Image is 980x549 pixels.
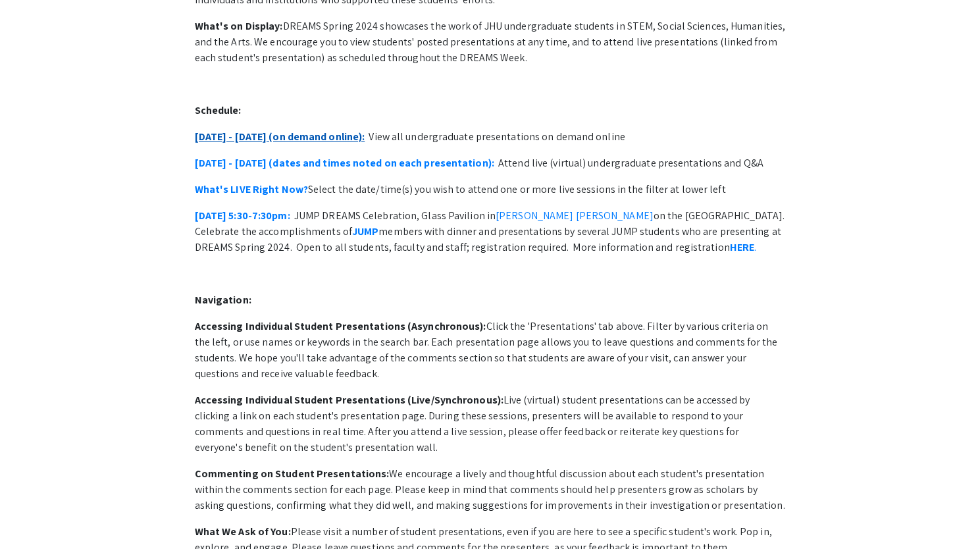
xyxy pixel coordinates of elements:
strong: What We Ask of You: [195,525,291,538]
a: [DATE] - [DATE] (dates and times noted on each presentation): [195,156,494,170]
p: DREAMS Spring 2024 showcases the work of JHU undergraduate students in STEM, Social Sciences, Hum... [195,18,786,66]
a: HERE. [730,240,757,254]
a: [DATE] - [DATE] (on demand online): [195,130,365,144]
strong: Commenting on Student Presentations: [195,467,390,481]
p: Select the date/time(s) you wish to attend one or more live sessions in the filter at lower left [195,182,786,197]
strong: Accessing Individual Student Presentations (Live/Synchronous): [195,393,503,407]
a: What's LIVE Right Now? [195,182,308,196]
iframe: Chat [10,490,56,539]
strong: Accessing Individual Student Presentations (Asynchronous): [195,319,486,333]
a: [DATE] 5:30-7:30pm: [195,209,290,222]
p: JUMP DREAMS Celebration, Glass Pavilion in on the [GEOGRAPHIC_DATA]. Celebrate the accomplishment... [195,208,786,255]
a: JUMP [352,224,378,238]
a: [PERSON_NAME] [PERSON_NAME] [496,209,654,222]
p: Live (virtual) student presentations can be accessed by clicking a link on each student's present... [195,392,786,456]
p: We encourage a lively and thoughtful discussion about each student's presentation within the comm... [195,466,786,513]
strong: HERE [730,240,754,254]
p: View all undergraduate presentations on demand online [195,129,786,145]
strong: Navigation: [195,293,251,307]
p: Attend live (virtual) undergraduate presentations and Q&A [195,155,786,171]
strong: What's on Display: [195,19,283,33]
strong: Schedule: [195,103,242,117]
p: Click the 'Presentations' tab above. Filter by various criteria on the left, or use names or keyw... [195,319,786,382]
